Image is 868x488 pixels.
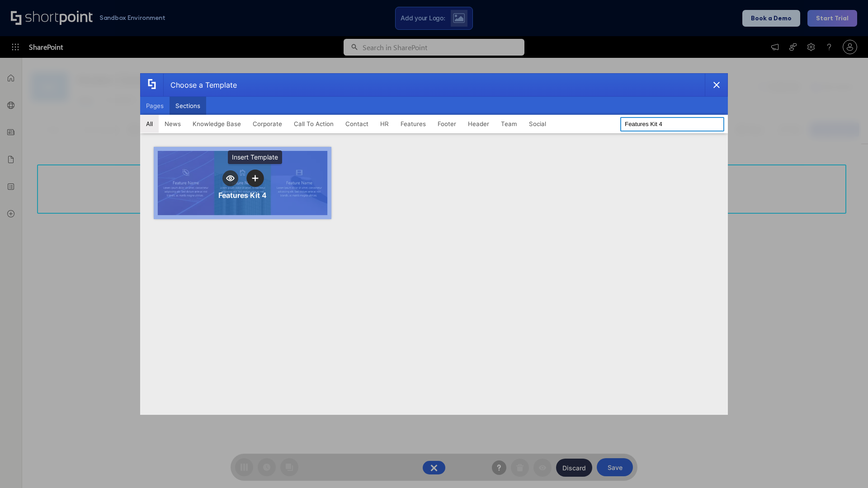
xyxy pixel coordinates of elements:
div: Choose a Template [163,74,237,96]
iframe: Chat Widget [823,445,868,488]
button: News [159,115,187,133]
button: Footer [432,115,462,133]
div: Features Kit 4 [218,191,267,200]
button: HR [374,115,395,133]
button: All [140,115,159,133]
button: Social [523,115,552,133]
button: Corporate [247,115,288,133]
button: Knowledge Base [187,115,247,133]
button: Header [462,115,495,133]
button: Contact [340,115,374,133]
button: Features [395,115,432,133]
button: Call To Action [288,115,340,133]
button: Sections [170,97,206,115]
button: Pages [140,97,170,115]
div: template selector [140,73,728,415]
button: Team [495,115,523,133]
input: Search [620,117,724,131]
